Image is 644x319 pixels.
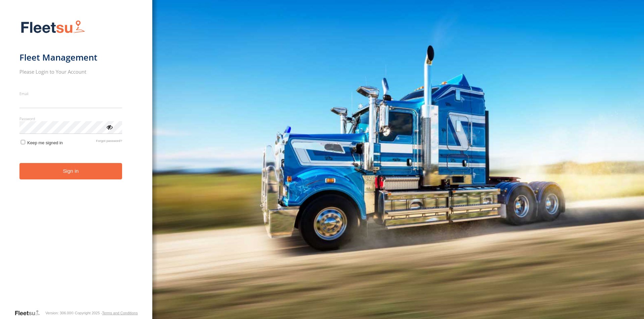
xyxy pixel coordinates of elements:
label: Email [19,91,122,96]
button: Sign in [19,163,122,179]
a: Forgot password? [96,139,122,145]
span: Keep me signed in [27,140,63,145]
div: Version: 306.00 [45,311,71,315]
h2: Please Login to Your Account [19,68,122,75]
a: Terms and Conditions [102,311,138,315]
label: Password [19,116,122,121]
h1: Fleet Management [19,52,122,63]
img: Fleetsu [19,19,87,36]
a: Visit our Website [14,310,45,316]
div: © Copyright 2025 - [71,311,138,315]
form: main [19,16,133,309]
input: Keep me signed in [21,140,25,144]
div: ViewPassword [106,124,113,130]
